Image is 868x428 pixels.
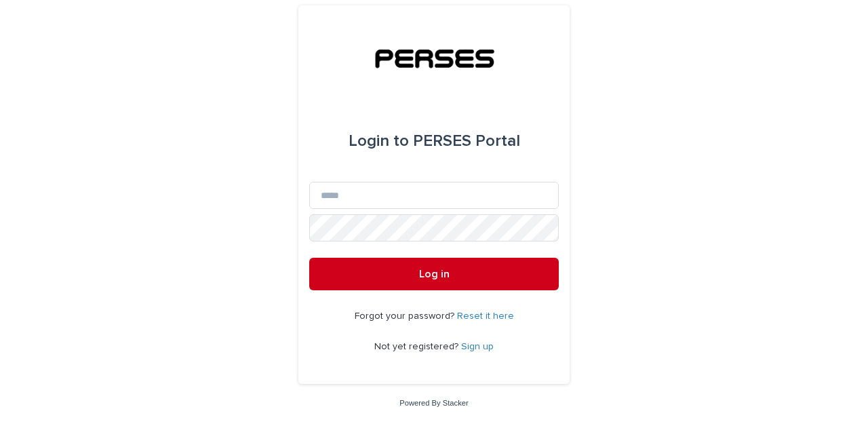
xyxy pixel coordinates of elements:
div: PERSES Portal [349,122,520,160]
span: Log in [419,269,450,279]
a: Powered By Stacker [399,399,468,407]
a: Reset it here [457,311,514,321]
a: Sign up [461,342,494,351]
span: Not yet registered? [374,342,461,351]
span: Login to [349,133,409,149]
span: Forgot your password? [355,311,457,321]
button: Log in [309,258,559,290]
img: tSkXltGzRgGXHrgo7SoP [361,38,508,79]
